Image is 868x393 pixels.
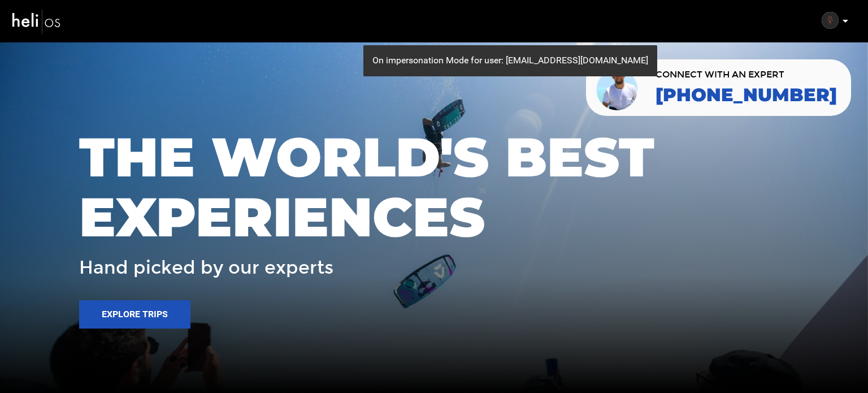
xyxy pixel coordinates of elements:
[656,85,837,105] a: [PHONE_NUMBER]
[11,6,62,36] img: heli-logo
[79,258,333,278] span: Hand picked by our experts
[79,300,190,329] button: Explore Trips
[79,127,789,247] span: THE WORLD'S BEST EXPERIENCES
[594,64,641,111] img: contact our team
[363,45,657,76] div: On impersonation Mode for user: [EMAIL_ADDRESS][DOMAIN_NAME]
[656,70,837,79] span: CONNECT WITH AN EXPERT
[822,12,839,29] img: bf5d5802ecd680a7d64e5f49ef77df08.png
